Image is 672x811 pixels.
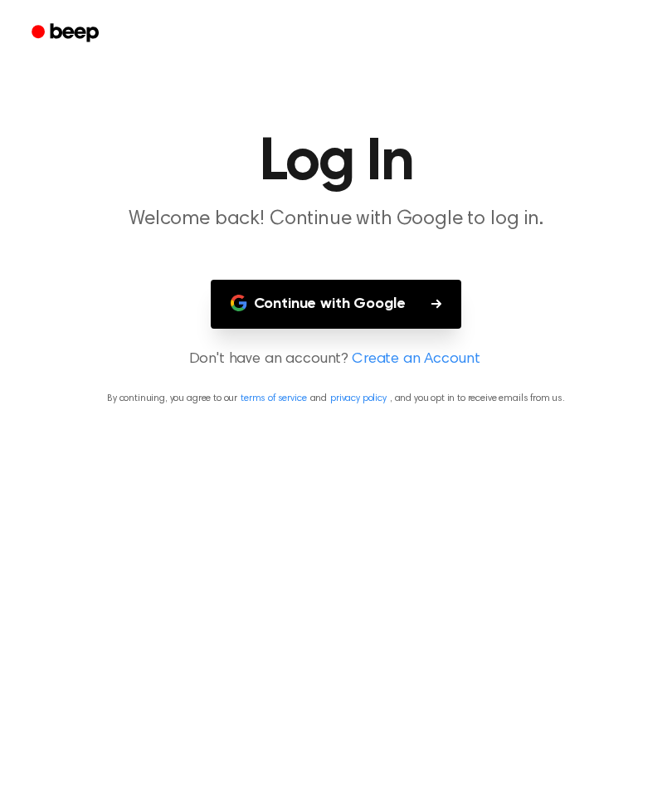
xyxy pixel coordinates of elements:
p: By continuing, you agree to our and , and you opt in to receive emails from us. [20,391,652,406]
a: terms of service [241,393,306,403]
button: Continue with Google [211,280,462,329]
p: Welcome back! Continue with Google to log in. [20,206,652,233]
h1: Log In [20,133,652,193]
a: Beep [20,17,114,50]
a: privacy policy [330,393,387,403]
a: Create an Account [352,349,480,371]
p: Don't have an account? [20,349,652,371]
